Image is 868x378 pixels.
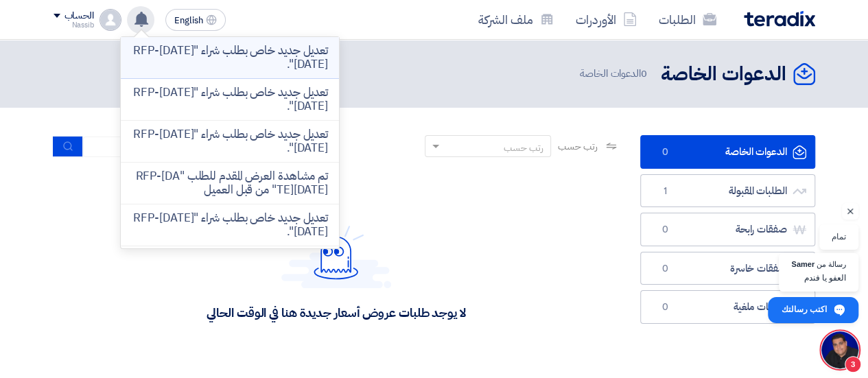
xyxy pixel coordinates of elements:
a: صفقات رابحة0 [640,213,815,246]
img: profile_test.png [99,9,121,31]
img: Teradix logo [744,11,815,27]
div: Nassib [54,21,94,29]
img: Hello [281,222,391,288]
span: 0 [657,262,674,276]
p: تعديل جديد خاص بطلب شراء "RFP-[DATE][DATE]". [132,86,328,113]
h2: الدعوات الخاصة [661,61,786,88]
span: رسالة من [817,261,846,268]
span: Samer [791,261,814,268]
button: English [165,9,226,31]
span: 0 [657,223,674,237]
a: صفقات ملغية0 [640,290,815,324]
a: الطلبات المقبولة1 [640,174,815,208]
span: 1 [657,185,674,198]
input: ابحث بعنوان أو رقم الطلب [83,137,275,157]
a: فتح المحادثة [821,331,858,368]
span: العفو يا فندم [791,272,846,285]
span: 0 [657,145,674,159]
span: تمام [832,231,846,244]
span: 0 [641,66,647,81]
span: 0 [657,300,674,314]
p: تم مشاهدة العرض المقدم للطلب "RFP-[DATE][DATE]" من قبل العميل [132,169,328,197]
a: صفقات خاسرة0 [640,252,815,285]
div: الحساب [64,10,94,22]
span: English [174,16,203,25]
div: لا يوجد طلبات عروض أسعار جديدة هنا في الوقت الحالي [207,305,465,320]
div: رتب حسب [504,141,543,155]
a: ملف الشركة [467,3,565,36]
span: 3 [845,356,861,373]
p: تعديل جديد خاص بطلب شراء "RFP-[DATE][DATE]". [132,211,328,239]
span: رتب حسب [558,139,597,154]
a: الدعوات الخاصة0 [640,135,815,169]
span: الدعوات الخاصة [580,66,650,82]
span: اكتب رسالتك [782,298,827,322]
p: تعديل جديد خاص بطلب شراء "RFP-[DATE][DATE]". [132,128,328,155]
a: الأوردرات [565,3,648,36]
a: الطلبات [648,3,727,36]
p: تعديل جديد خاص بطلب شراء "RFP-[DATE][DATE]". [132,44,328,71]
